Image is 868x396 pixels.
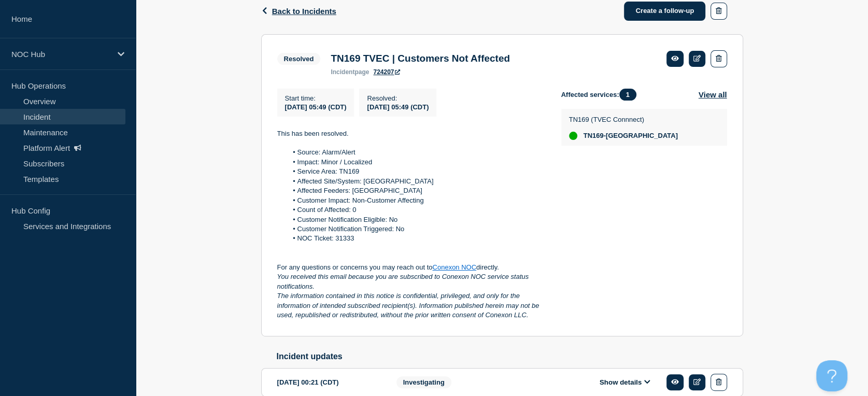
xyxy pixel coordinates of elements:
[367,94,429,102] p: Resolved :
[261,7,336,16] button: Back to Incidents
[277,53,321,65] span: Resolved
[596,378,653,387] button: Show details
[11,50,111,59] p: NOC Hub
[624,2,705,21] a: Create a follow-up
[285,94,347,102] p: Start time :
[373,68,400,76] a: 724207
[561,89,642,101] span: Affected services:
[699,89,727,101] button: View all
[287,215,545,224] li: Customer Notification Eligible: No
[287,148,545,157] li: Source: Alarm/Alert
[331,68,354,76] span: incident
[619,89,636,101] span: 1
[277,263,545,272] p: For any questions or concerns you may reach out to directly.
[285,103,347,111] span: [DATE] 05:49 (CDT)
[277,292,541,319] em: The information contained in this notice is confidential, privileged, and only for the informatio...
[277,374,381,391] div: [DATE] 00:21 (CDT)
[287,224,545,234] li: Customer Notification Triggered: No
[331,53,510,64] h3: TN169 TVEC | Customers Not Affected
[287,167,545,176] li: Service Area: TN169
[277,352,743,361] h2: Incident updates
[277,273,531,290] em: You received this email because you are subscribed to Conexon NOC service status notifications.
[432,263,476,271] a: Conexon NOC
[287,158,545,167] li: Impact: Minor / Localized
[277,129,545,138] p: This has been resolved.
[272,7,336,16] span: Back to Incidents
[287,205,545,215] li: Count of Affected: 0
[287,177,545,186] li: Affected Site/System: [GEOGRAPHIC_DATA]
[287,186,545,195] li: Affected Feeders: [GEOGRAPHIC_DATA]
[569,132,577,140] div: up
[816,360,847,391] iframe: Help Scout Beacon - Open
[287,196,545,205] li: Customer Impact: Non-Customer Affecting
[331,68,369,76] p: page
[569,116,678,123] p: TN169 (TVEC Connnect)
[584,132,678,140] span: TN169-[GEOGRAPHIC_DATA]
[287,234,545,243] li: NOC Ticket: 31333
[396,376,451,388] span: Investigating
[367,103,429,111] span: [DATE] 05:49 (CDT)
